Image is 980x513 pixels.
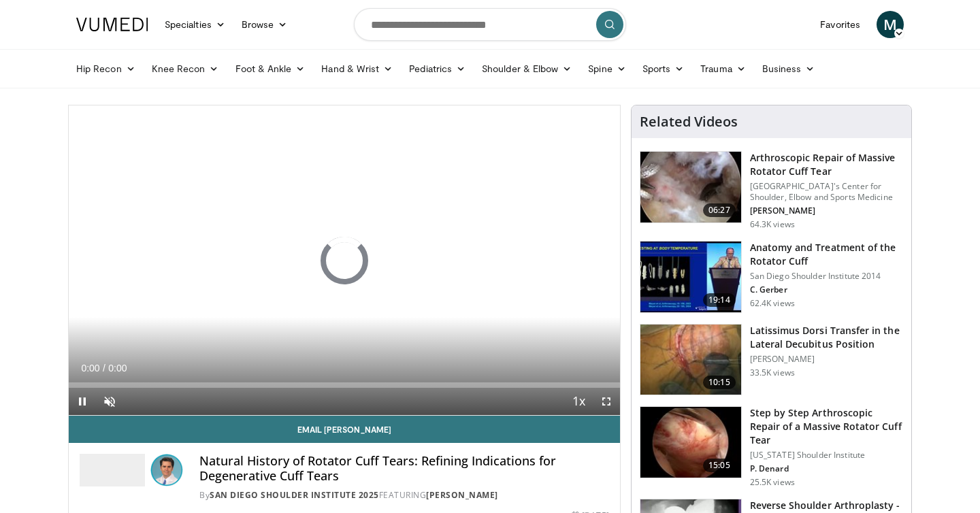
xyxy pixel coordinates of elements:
p: [PERSON_NAME] [750,354,903,365]
a: Favorites [812,11,868,38]
p: 25.5K views [750,477,795,488]
a: Specialties [157,11,233,38]
a: Email [PERSON_NAME] [69,416,620,443]
p: 62.4K views [750,298,795,309]
span: 15:05 [703,459,736,472]
a: 06:27 Arthroscopic Repair of Massive Rotator Cuff Tear [GEOGRAPHIC_DATA]'s Center for Shoulder, E... [640,151,903,230]
span: 0:00 [108,363,127,374]
img: 38501_0000_3.png.150x105_q85_crop-smart_upscale.jpg [640,325,741,395]
button: Fullscreen [593,388,620,415]
h4: Related Videos [640,114,738,130]
img: Avatar [150,454,183,486]
h3: Arthroscopic Repair of Massive Rotator Cuff Tear [750,151,903,178]
button: Pause [69,388,96,415]
a: 10:15 Latissimus Dorsi Transfer in the Lateral Decubitus Position [PERSON_NAME] 33.5K views [640,324,903,396]
p: [US_STATE] Shoulder Institute [750,450,903,461]
a: [PERSON_NAME] [426,489,498,501]
a: 19:14 Anatomy and Treatment of the Rotator Cuff San Diego Shoulder Institute 2014 C. Gerber 62.4K... [640,241,903,313]
span: 10:15 [703,376,736,389]
button: Playback Rate [566,388,593,415]
a: Business [754,55,823,82]
a: M [877,11,904,38]
h3: Step by Step Arthroscopic Repair of a Massive Rotator Cuff Tear [750,406,903,447]
span: 19:14 [703,293,736,307]
a: Spine [580,55,634,82]
img: 58008271-3059-4eea-87a5-8726eb53a503.150x105_q85_crop-smart_upscale.jpg [640,242,741,312]
p: 64.3K views [750,219,795,230]
img: San Diego Shoulder Institute 2025 [80,454,145,486]
div: By FEATURING [199,489,609,501]
a: San Diego Shoulder Institute 2025 [210,489,379,501]
p: San Diego Shoulder Institute 2014 [750,271,903,282]
p: C. Gerber [750,284,903,295]
a: Browse [233,11,296,38]
video-js: Video Player [69,105,620,416]
a: 15:05 Step by Step Arthroscopic Repair of a Massive Rotator Cuff Tear [US_STATE] Shoulder Institu... [640,406,903,488]
p: 33.5K views [750,367,795,378]
div: Progress Bar [69,382,620,388]
img: 281021_0002_1.png.150x105_q85_crop-smart_upscale.jpg [640,152,741,222]
h3: Anatomy and Treatment of the Rotator Cuff [750,241,903,268]
p: P. Denard [750,463,903,474]
a: Trauma [692,55,754,82]
a: Sports [634,55,693,82]
a: Shoulder & Elbow [474,55,580,82]
a: Pediatrics [401,55,474,82]
img: VuMedi Logo [76,18,148,31]
span: 0:00 [81,363,99,374]
span: 06:27 [703,203,736,217]
a: Foot & Ankle [227,55,314,82]
a: Hand & Wrist [313,55,401,82]
p: [GEOGRAPHIC_DATA]'s Center for Shoulder, Elbow and Sports Medicine [750,181,903,203]
h4: Natural History of Rotator Cuff Tears: Refining Indications for Degenerative Cuff Tears [199,454,609,483]
input: Search topics, interventions [354,8,626,41]
span: / [103,363,105,374]
p: [PERSON_NAME] [750,205,903,216]
h3: Latissimus Dorsi Transfer in the Lateral Decubitus Position [750,324,903,351]
img: 7cd5bdb9-3b5e-40f2-a8f4-702d57719c06.150x105_q85_crop-smart_upscale.jpg [640,407,741,478]
button: Unmute [96,388,123,415]
a: Hip Recon [68,55,144,82]
a: Knee Recon [144,55,227,82]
